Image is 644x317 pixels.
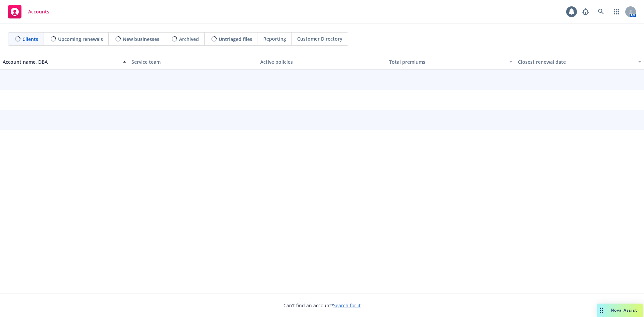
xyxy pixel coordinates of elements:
span: Upcoming renewals [58,36,103,43]
span: Accounts [28,9,49,14]
div: Account name, DBA [3,58,119,65]
div: Closest renewal date [518,58,634,65]
button: Nova Assist [597,304,643,317]
button: Total premiums [386,54,515,70]
div: Service team [131,58,255,65]
button: Active policies [258,54,386,70]
span: Nova Assist [611,307,637,313]
a: Search [594,5,608,18]
span: Untriaged files [219,36,252,43]
span: Reporting [263,35,286,42]
span: Archived [179,36,199,43]
a: Switch app [610,5,623,18]
span: Clients [22,36,38,43]
button: Service team [129,54,258,70]
span: New businesses [123,36,159,43]
div: Total premiums [389,58,505,65]
a: Search for it [333,302,361,309]
a: Accounts [5,2,52,21]
div: Drag to move [597,304,605,317]
span: Can't find an account? [283,302,361,309]
a: Report a Bug [579,5,592,18]
button: Closest renewal date [515,54,644,70]
span: Customer Directory [297,35,342,42]
div: Active policies [260,58,384,65]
